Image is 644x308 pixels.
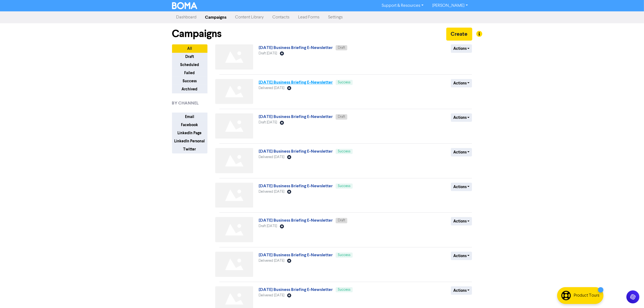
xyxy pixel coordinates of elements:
[215,148,253,173] img: Not found
[172,113,207,121] button: Email
[215,44,253,70] img: Not found
[377,1,428,10] a: Support & Resources
[451,44,472,53] button: Actions
[338,81,351,84] span: Success
[259,52,277,55] span: Draft [DATE]
[338,46,345,50] span: Draft
[338,184,351,188] span: Success
[215,217,253,242] img: Not found
[172,61,207,69] button: Scheduled
[231,12,268,23] a: Content Library
[259,155,284,159] span: Delivered [DATE]
[451,113,472,122] button: Actions
[451,183,472,191] button: Actions
[172,12,201,23] a: Dashboard
[259,294,284,297] span: Delivered [DATE]
[446,28,472,41] button: Create
[215,252,253,277] img: Not found
[259,183,333,189] a: [DATE] Business Briefing E-Newsletter
[338,115,345,119] span: Draft
[324,12,347,23] a: Settings
[172,69,207,77] button: Failed
[259,80,333,85] a: [DATE] Business Briefing E-Newsletter
[294,12,324,23] a: Lead Forms
[338,219,345,222] span: Draft
[172,100,199,106] span: BY CHANNEL
[428,1,472,10] a: [PERSON_NAME]
[451,286,472,295] button: Actions
[259,114,333,119] a: [DATE] Business Briefing E-Newsletter
[338,150,351,153] span: Success
[451,217,472,225] button: Actions
[172,145,207,153] button: Twitter
[172,53,207,61] button: Draft
[201,12,231,23] a: Campaigns
[259,190,284,194] span: Delivered [DATE]
[259,149,333,154] a: [DATE] Business Briefing E-Newsletter
[259,224,277,228] span: Draft [DATE]
[172,121,207,129] button: Facebook
[451,148,472,156] button: Actions
[259,86,284,90] span: Delivered [DATE]
[259,252,333,258] a: [DATE] Business Briefing E-Newsletter
[259,259,284,263] span: Delivered [DATE]
[617,282,644,308] iframe: Chat Widget
[172,77,207,85] button: Success
[259,121,277,124] span: Draft [DATE]
[172,137,207,145] button: LinkedIn Personal
[172,129,207,137] button: LinkedIn Page
[215,113,253,139] img: Not found
[172,44,207,53] button: All
[215,183,253,208] img: Not found
[259,287,333,292] a: [DATE] Business Briefing E-Newsletter
[338,288,351,291] span: Success
[172,2,197,9] img: BOMA Logo
[259,45,333,50] a: [DATE] Business Briefing E-Newsletter
[268,12,294,23] a: Contacts
[172,85,207,93] button: Archived
[338,253,351,257] span: Success
[451,252,472,260] button: Actions
[259,218,333,223] a: [DATE] Business Briefing E-Newsletter
[451,79,472,87] button: Actions
[215,79,253,104] img: Not found
[172,28,222,40] h1: Campaigns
